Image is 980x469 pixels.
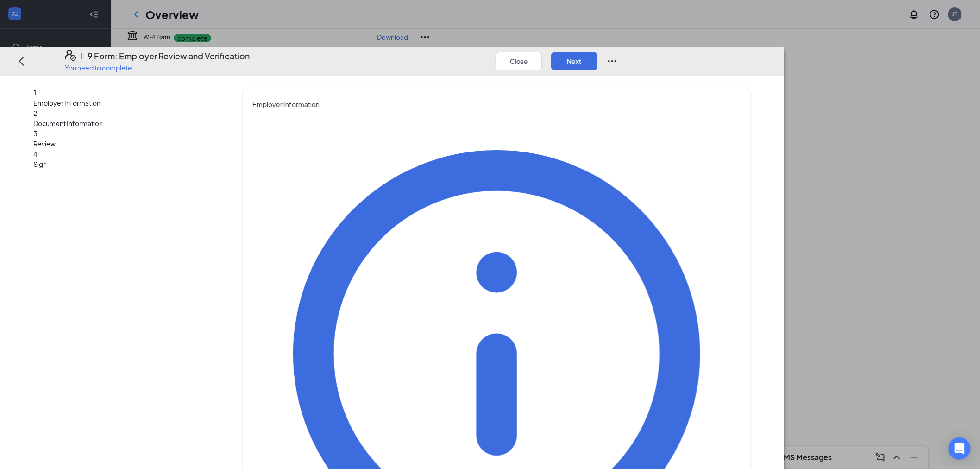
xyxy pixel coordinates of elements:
[33,118,213,128] span: Document Information
[33,159,213,169] span: Sign
[33,89,37,97] span: 1
[65,50,76,61] svg: FormI9EVerifyIcon
[33,129,37,138] span: 3
[81,50,250,63] h4: I-9 Form: Employer Review and Verification
[33,150,37,158] span: 4
[65,63,250,72] p: You need to complete
[33,109,37,117] span: 2
[33,98,213,108] span: Employer Information
[949,437,971,460] div: Open Intercom Messenger
[252,99,741,109] span: Employer Information
[496,52,542,70] button: Close
[607,56,618,67] svg: Ellipses
[551,52,597,70] button: Next
[33,139,213,149] span: Review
